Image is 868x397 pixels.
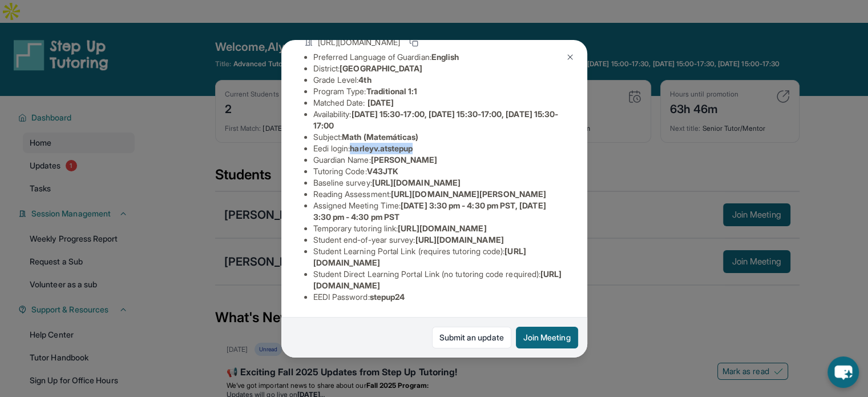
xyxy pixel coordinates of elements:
img: Close Icon [566,53,575,62]
button: Copy link [407,35,421,49]
li: Tutoring Code : [313,166,564,177]
li: Temporary tutoring link : [313,223,564,234]
li: District: [313,63,564,74]
span: English [431,52,459,62]
li: Availability: [313,109,564,131]
span: [DATE] 15:30-17:00, [DATE] 15:30-17:00, [DATE] 15:30-17:00 [313,109,559,130]
li: Matched Date: [313,97,564,109]
span: [URL][DOMAIN_NAME] [398,223,486,233]
li: Program Type: [313,86,564,97]
li: Preferred Language of Guardian: [313,51,564,63]
li: Reading Assessment : [313,189,564,200]
li: Eedi login : [313,143,564,154]
span: [DATE] 3:30 pm - 4:30 pm PST, [DATE] 3:30 pm - 4:30 pm PST [313,200,546,222]
span: [URL][DOMAIN_NAME] [372,178,461,187]
li: Grade Level: [313,74,564,86]
span: Traditional 1:1 [366,86,417,96]
span: Math (Matemáticas) [342,132,418,142]
li: Assigned Meeting Time : [313,200,564,223]
li: EEDI Password : [313,291,564,303]
li: Guardian Name : [313,154,564,166]
span: [GEOGRAPHIC_DATA] [340,63,422,73]
span: [DATE] [368,98,394,107]
span: 4th [358,75,371,85]
span: V43JTK [367,166,398,176]
li: Baseline survey : [313,177,564,189]
a: Submit an update [432,327,511,348]
span: [URL][DOMAIN_NAME][PERSON_NAME] [391,189,546,199]
span: [PERSON_NAME] [371,155,438,165]
li: Student end-of-year survey : [313,234,564,246]
span: harleyv.atstepup [350,143,413,153]
li: Subject : [313,131,564,143]
li: Student Learning Portal Link (requires tutoring code) : [313,246,564,268]
span: stepup24 [370,292,405,302]
span: [URL][DOMAIN_NAME] [415,235,503,244]
button: chat-button [827,356,859,388]
button: Join Meeting [516,327,578,348]
span: [URL][DOMAIN_NAME] [318,37,400,48]
li: Student Direct Learning Portal Link (no tutoring code required) : [313,268,564,291]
